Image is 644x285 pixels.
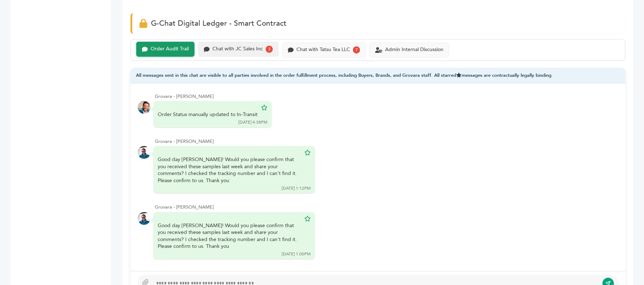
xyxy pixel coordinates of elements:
[155,204,618,210] div: Grovara - [PERSON_NAME]
[158,222,301,250] div: Good day [PERSON_NAME]! Would you please confirm that you received these samples last week and sh...
[151,46,189,52] div: Order Audit Trail
[353,46,360,54] div: 7
[385,47,443,53] div: Admin Internal Discussion
[131,68,625,84] div: All messages sent in this chat are visible to all parties involved in the order fulfillment proce...
[158,111,257,118] div: Order Status manually updated to In-Transit
[158,156,301,184] div: Good day [PERSON_NAME]! Would you please confirm that you received these samples last week and sh...
[155,138,618,145] div: Grovara - [PERSON_NAME]
[239,119,267,125] div: [DATE] 4:38PM
[151,18,286,29] span: G-Chat Digital Ledger - Smart Contract
[282,185,311,191] div: [DATE] 1:12PM
[266,46,273,53] div: 3
[296,47,350,53] div: Chat with Tatsu Tea LLC
[212,46,263,52] div: Chat with JC Sales Inc
[282,251,311,257] div: [DATE] 1:00PM
[155,93,618,100] div: Grovara - [PERSON_NAME]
